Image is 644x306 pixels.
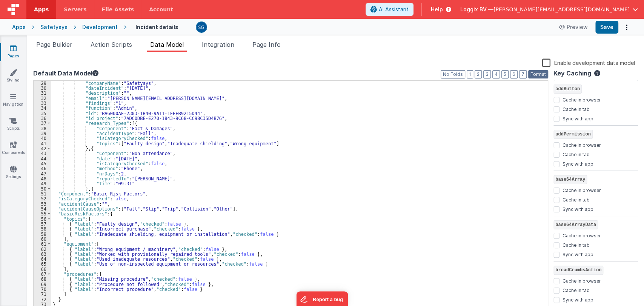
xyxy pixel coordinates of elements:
[34,101,51,106] div: 33
[553,70,591,77] h4: Key Caching
[34,261,51,266] div: 65
[34,166,51,171] div: 46
[34,146,51,151] div: 42
[34,81,51,86] div: 29
[379,6,409,13] span: AI Assistant
[36,41,72,48] span: Page Builder
[12,23,26,31] div: Apps
[510,70,518,78] button: 6
[553,85,582,94] span: addButton
[34,86,51,91] div: 30
[34,247,51,252] div: 62
[528,70,548,78] button: Format
[563,95,601,103] label: Cache in browser
[431,6,443,13] span: Help
[34,196,51,201] div: 52
[34,287,51,292] div: 70
[34,156,51,161] div: 44
[34,126,51,131] div: 38
[34,171,51,176] div: 47
[563,286,590,294] label: Cache in tab
[563,141,601,148] label: Cache in browser
[252,41,281,48] span: Page Info
[34,217,51,221] div: 56
[34,91,51,95] div: 31
[563,186,601,194] label: Cache in browser
[519,70,527,78] button: 7
[563,160,593,167] label: Sync with app
[34,241,51,246] div: 61
[102,6,134,13] span: File Assets
[563,231,601,239] label: Cache in browser
[34,136,51,141] div: 40
[91,41,132,48] span: Action Scripts
[34,221,51,226] div: 57
[82,23,118,31] div: Development
[34,206,51,211] div: 54
[34,121,51,126] div: 37
[563,195,590,203] label: Cache in tab
[553,175,587,184] span: base64Array
[34,272,51,277] div: 67
[34,116,51,121] div: 36
[34,257,51,261] div: 64
[64,6,86,13] span: Servers
[366,3,413,16] button: AI Assistant
[34,176,51,181] div: 48
[33,69,98,78] button: Default Data Model
[460,6,638,13] button: Loggix BV — [PERSON_NAME][EMAIL_ADDRESS][DOMAIN_NAME]
[34,186,51,191] div: 50
[135,24,178,30] h4: Incident details
[34,201,51,206] div: 53
[34,292,51,297] div: 71
[563,241,590,248] label: Cache in tab
[34,277,51,281] div: 68
[460,6,493,13] span: Loggix BV —
[196,22,207,32] img: 385c22c1e7ebf23f884cbf6fb2c72b80
[202,41,234,48] span: Integration
[595,21,618,34] button: Save
[441,70,465,78] button: No Folds
[34,211,51,216] div: 55
[34,151,51,156] div: 43
[34,297,51,302] div: 72
[34,267,51,272] div: 66
[501,70,509,78] button: 5
[493,6,630,13] span: [PERSON_NAME][EMAIL_ADDRESS][DOMAIN_NAME]
[542,58,635,67] label: Enable development data model
[555,21,592,33] button: Preview
[563,205,593,212] label: Sync with app
[34,282,51,287] div: 69
[475,70,482,78] button: 2
[563,277,601,284] label: Cache in browser
[553,220,598,229] span: base64ArrayData
[34,161,51,166] div: 45
[553,130,593,139] span: addPermission
[563,150,590,158] label: Cache in tab
[553,266,603,275] span: breadCrumbsAction
[467,70,473,78] button: 1
[563,250,593,258] label: Sync with app
[34,226,51,231] div: 58
[34,181,51,186] div: 49
[34,252,51,257] div: 63
[150,41,184,48] span: Data Model
[34,131,51,136] div: 39
[621,22,632,32] button: Options
[34,6,49,13] span: Apps
[34,111,51,116] div: 35
[563,295,593,303] label: Sync with app
[34,141,51,146] div: 41
[483,70,491,78] button: 3
[563,105,590,112] label: Cache in tab
[34,232,51,237] div: 59
[492,70,500,78] button: 4
[563,114,593,122] label: Sync with app
[34,191,51,196] div: 51
[34,237,51,241] div: 60
[40,23,68,31] div: Safetysys
[34,96,51,101] div: 32
[34,106,51,111] div: 34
